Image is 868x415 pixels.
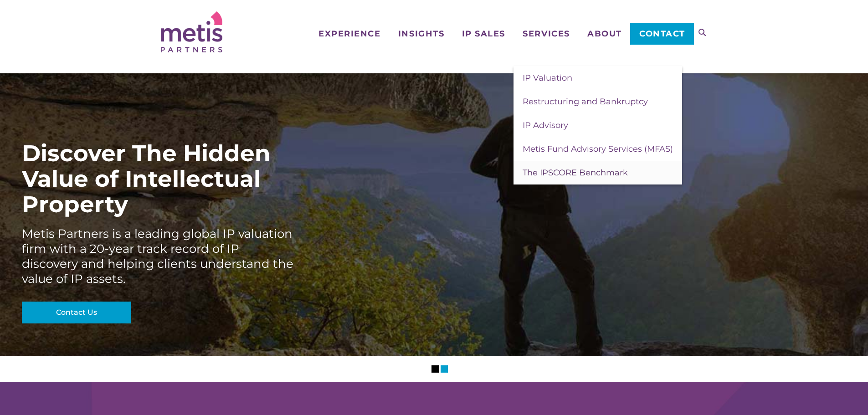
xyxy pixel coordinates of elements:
[514,137,682,161] a: Metis Fund Advisory Services (MFAS)
[523,144,673,154] span: Metis Fund Advisory Services (MFAS)
[514,113,682,137] a: IP Advisory
[441,365,448,373] li: Slider Page 2
[22,141,295,217] div: Discover The Hidden Value of Intellectual Property
[587,30,622,38] span: About
[318,30,380,38] span: Experience
[639,30,685,38] span: Contact
[161,11,222,52] img: Metis Partners
[398,30,444,38] span: Insights
[630,23,693,45] a: Contact
[523,168,628,178] span: The IPSCORE Benchmark
[514,90,682,113] a: Restructuring and Bankruptcy
[22,226,295,287] div: Metis Partners is a leading global IP valuation firm with a 20-year track record of IP discovery ...
[523,73,572,83] span: IP Valuation
[22,302,131,323] a: Contact Us
[523,120,568,130] span: IP Advisory
[514,66,682,90] a: IP Valuation
[523,30,570,38] span: Services
[431,365,439,373] li: Slider Page 1
[462,30,505,38] span: IP Sales
[523,97,648,107] span: Restructuring and Bankruptcy
[514,161,682,184] a: The IPSCORE Benchmark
